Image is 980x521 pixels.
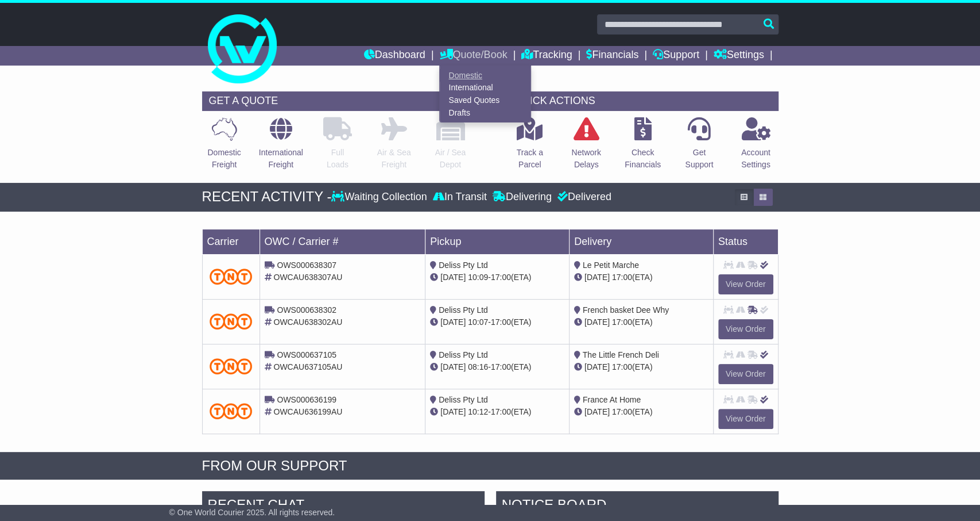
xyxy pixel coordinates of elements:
span: 17:00 [491,407,511,416]
span: [DATE] [440,273,466,282]
p: Check Financials [625,147,661,171]
a: CheckFinancials [624,117,661,177]
p: Get Support [685,147,713,171]
span: 17:00 [612,273,632,282]
img: TNT_Domestic.png [210,403,253,419]
a: Settings [714,46,764,66]
a: Tracking [521,46,572,66]
a: Support [653,46,699,66]
img: TNT_Domestic.png [210,313,253,329]
div: In Transit [430,191,490,204]
span: [DATE] [440,362,466,371]
div: Delivered [555,191,611,204]
span: [DATE] [440,407,466,416]
span: 17:00 [612,317,632,327]
td: Delivery [569,229,713,254]
a: Drafts [440,106,530,119]
span: 08:16 [468,362,488,371]
span: OWS000637105 [277,350,336,359]
div: (ETA) [574,271,708,284]
div: RECENT ACTIVITY - [202,189,332,205]
div: FROM OUR SUPPORT [202,458,778,474]
a: Quote/Book [439,46,507,66]
span: Deliss Pty Ltd [439,395,488,404]
a: Dashboard [364,46,425,66]
a: Financials [586,46,638,66]
span: The Little French Deli [583,350,659,359]
span: [DATE] [584,407,610,416]
span: OWS000638302 [277,305,336,315]
div: QUICK ACTIONS [508,91,778,111]
div: (ETA) [574,316,708,328]
span: 10:12 [468,407,488,416]
div: Waiting Collection [331,191,429,204]
a: View Order [718,274,773,294]
span: OWCAU638307AU [273,273,342,282]
p: Full Loads [323,147,352,171]
a: International [440,82,530,94]
p: Account Settings [741,147,770,171]
span: 17:00 [612,407,632,416]
p: International Freight [259,147,303,171]
p: Track a Parcel [517,147,543,171]
td: OWC / Carrier # [259,229,425,254]
span: OWCAU637105AU [273,362,342,371]
div: Delivering [490,191,555,204]
a: DomesticFreight [207,117,241,177]
span: Le Petit Marche [583,260,639,270]
img: TNT_Domestic.png [210,358,253,374]
div: - (ETA) [430,271,564,284]
img: TNT_Domestic.png [210,269,253,284]
p: Network Delays [571,147,601,171]
a: GetSupport [684,117,714,177]
span: © One World Courier 2025. All rights reserved. [169,508,335,517]
div: Quote/Book [439,66,531,122]
div: (ETA) [574,361,708,373]
div: - (ETA) [430,406,564,418]
span: Deliss Pty Ltd [439,305,488,315]
span: 17:00 [491,273,511,282]
span: [DATE] [584,317,610,327]
span: OWCAU636199AU [273,407,342,416]
a: Track aParcel [516,117,544,177]
a: Saved Quotes [440,94,530,107]
a: NetworkDelays [571,117,601,177]
span: 17:00 [612,362,632,371]
a: Domestic [440,69,530,82]
p: Air & Sea Freight [377,147,411,171]
p: Domestic Freight [207,147,241,171]
span: [DATE] [584,273,610,282]
div: (ETA) [574,406,708,418]
td: Pickup [425,229,570,254]
span: [DATE] [584,362,610,371]
a: AccountSettings [741,117,771,177]
span: 10:09 [468,273,488,282]
span: France At Home [583,395,641,404]
td: Carrier [202,229,259,254]
span: Deliss Pty Ltd [439,350,488,359]
span: OWCAU638302AU [273,317,342,327]
a: View Order [718,409,773,429]
span: [DATE] [440,317,466,327]
span: French basket Dee Why [583,305,669,315]
td: Status [713,229,778,254]
span: OWS000638307 [277,260,336,270]
span: 17:00 [491,317,511,327]
a: InternationalFreight [258,117,304,177]
div: - (ETA) [430,316,564,328]
div: GET A QUOTE [202,91,473,111]
a: View Order [718,364,773,384]
span: 10:07 [468,317,488,327]
p: Air / Sea Depot [435,147,466,171]
span: OWS000636199 [277,395,336,404]
div: - (ETA) [430,361,564,373]
a: View Order [718,319,773,339]
span: Deliss Pty Ltd [439,260,488,270]
span: 17:00 [491,362,511,371]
